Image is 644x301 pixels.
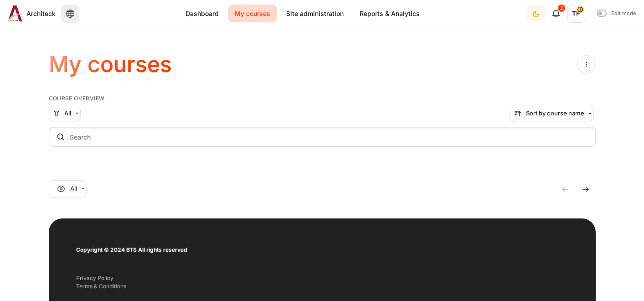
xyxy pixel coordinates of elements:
[576,181,596,197] a: Current page, page 1
[61,5,79,23] button: Languages
[49,173,87,204] div: Show
[228,5,277,22] a: My courses
[49,180,87,197] button: Show All items per page
[49,127,596,147] input: Search
[49,106,81,121] button: Grouping drop-down menu
[5,5,56,21] a: Architeck Architeck
[179,5,226,22] a: Dashboard
[567,5,585,23] a: User menu
[528,4,544,23] div: Dark Mode
[555,173,596,204] nav: Pagination navigation
[49,50,172,78] h1: My courses
[527,5,545,23] button: Light Mode Dark Mode
[526,109,584,118] span: Sort by course name
[558,5,565,12] div: 2
[76,283,126,290] a: Terms & Conditions
[575,181,596,197] li: Current page, page 1
[8,5,23,21] img: Architeck
[76,246,187,253] strong: Copyright © 2024 BTS All rights reserved
[510,106,594,121] button: Sorting drop-down menu
[353,5,427,22] a: Reports & Analytics
[76,275,113,281] a: Privacy Policy
[279,5,350,22] a: Site administration
[49,95,596,102] h5: Course overview
[567,5,585,23] span: TP
[555,181,575,197] li: Current page, page 1
[64,109,71,118] span: All
[49,106,596,149] div: Course overview controls
[26,9,56,18] span: Architeck
[547,5,565,23] div: Show notification window with 2 new notifications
